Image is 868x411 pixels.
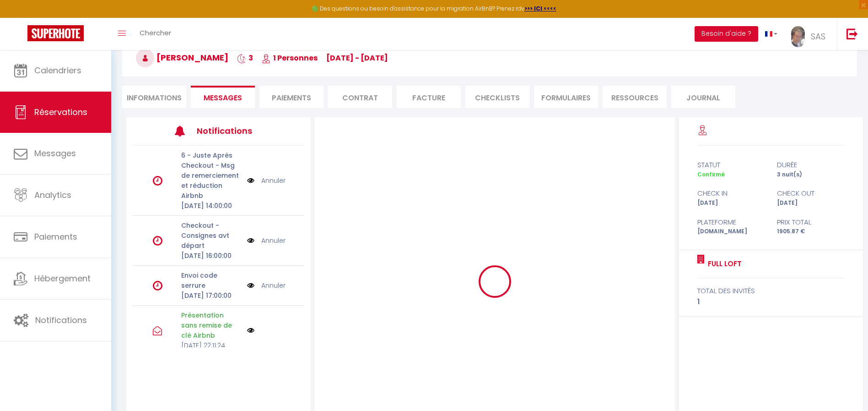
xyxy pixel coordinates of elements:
[181,270,241,290] p: Envoi code serrure
[771,188,851,199] div: check out
[784,18,837,50] a: ... SAS
[181,251,241,261] p: [DATE] 16:00:00
[34,189,71,201] span: Analytics
[247,280,254,290] img: NO IMAGE
[697,285,845,296] div: total des invités
[326,53,388,63] span: [DATE] - [DATE]
[136,52,228,63] span: [PERSON_NAME]
[771,170,851,179] div: 3 nuit(s)
[34,148,76,159] span: Messages
[34,273,91,284] span: Hébergement
[181,340,241,351] p: [DATE] 22:11:24
[691,188,771,199] div: check in
[465,86,529,108] li: CHECKLISTS
[691,159,771,170] div: statut
[34,106,87,118] span: Réservations
[247,175,254,186] img: NO IMAGE
[247,236,254,246] img: NO IMAGE
[181,220,241,251] p: Checkout - Consignes avt départ
[328,86,392,108] li: Contrat
[35,314,87,326] span: Notifications
[27,25,84,41] img: Super Booking
[524,5,556,12] a: >>> ICI <<<<
[247,327,254,334] img: NO IMAGE
[261,175,286,186] a: Annuler
[771,199,851,208] div: [DATE]
[697,296,845,307] div: 1
[671,86,735,108] li: Journal
[691,199,771,208] div: [DATE]
[140,28,171,38] span: Chercher
[534,86,598,108] li: FORMULAIRES
[262,53,318,63] span: 1 Personnes
[697,170,725,178] span: Confirmé
[181,201,241,211] p: [DATE] 14:00:00
[133,18,178,50] a: Chercher
[181,290,241,301] p: [DATE] 17:00:00
[691,217,771,228] div: Plateforme
[397,86,461,108] li: Facture
[261,280,286,290] a: Annuler
[603,86,667,108] li: Ressources
[691,227,771,236] div: [DOMAIN_NAME]
[771,227,851,236] div: 1905.87 €
[197,121,269,141] h3: Notifications
[34,65,81,76] span: Calendriers
[791,26,805,47] img: ...
[122,86,186,108] li: Informations
[846,28,858,39] img: logout
[34,231,77,242] span: Paiements
[705,258,742,269] a: Full Loft
[181,310,241,340] p: Présentation sans remise de clé Airbnb
[771,217,851,228] div: Prix total
[261,236,286,246] a: Annuler
[181,150,241,201] p: 6 - Juste Après Checkout - Msg de remerciement et réduction Airbnb
[771,159,851,170] div: durée
[237,53,253,63] span: 3
[204,93,242,103] span: Messages
[695,26,758,42] button: Besoin d'aide ?
[259,86,323,108] li: Paiements
[811,31,825,42] span: SAS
